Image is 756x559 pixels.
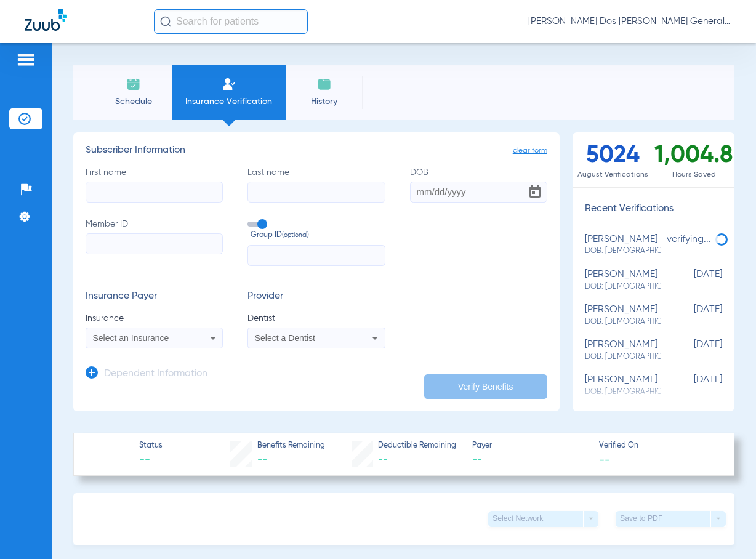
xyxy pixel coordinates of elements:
[585,339,661,362] div: [PERSON_NAME]
[599,441,715,452] span: Verified On
[585,304,661,327] div: [PERSON_NAME]
[667,235,711,244] span: verifying...
[257,455,267,465] span: --
[317,77,332,92] img: History
[573,203,734,215] h3: Recent Verifications
[410,166,547,203] label: DOB
[585,374,661,397] div: [PERSON_NAME]
[585,269,661,292] div: [PERSON_NAME]
[585,316,661,328] span: DOB: [DEMOGRAPHIC_DATA]
[523,180,547,204] button: Open calendar
[86,312,223,324] span: Insurance
[86,166,223,203] label: First name
[661,339,722,362] span: [DATE]
[86,291,223,303] h3: Insurance Payer
[86,182,223,203] input: First name
[104,95,163,108] span: Schedule
[222,77,236,92] img: Manual Insurance Verification
[257,441,325,452] span: Benefits Remaining
[410,182,547,203] input: DOBOpen calendar
[86,218,223,266] label: Member ID
[255,333,315,343] span: Select a Dentist
[247,291,385,303] h3: Provider
[160,16,171,27] img: Search Icon
[247,166,385,203] label: Last name
[528,15,731,28] span: [PERSON_NAME] Dos [PERSON_NAME] General | Abra Health
[86,233,223,254] input: Member ID
[653,132,734,187] div: 1,004.8
[154,9,308,34] input: Search for patients
[661,304,722,327] span: [DATE]
[585,281,661,292] span: DOB: [DEMOGRAPHIC_DATA]
[25,9,67,31] img: Zuub Logo
[16,52,36,67] img: hamburger-icon
[378,455,388,465] span: --
[661,269,722,292] span: [DATE]
[104,368,207,380] h3: Dependent Information
[282,230,309,241] small: (optional)
[585,352,661,363] span: DOB: [DEMOGRAPHIC_DATA]
[93,333,169,343] span: Select an Insurance
[573,169,653,181] span: August Verifications
[472,441,588,452] span: Payer
[585,234,661,257] div: [PERSON_NAME]
[653,169,734,181] span: Hours Saved
[585,246,661,257] span: DOB: [DEMOGRAPHIC_DATA]
[181,95,276,108] span: Insurance Verification
[139,441,163,452] span: Status
[86,145,547,157] h3: Subscriber Information
[661,374,722,397] span: [DATE]
[573,132,654,187] div: 5024
[247,312,385,324] span: Dentist
[472,452,588,468] span: --
[139,452,163,468] span: --
[126,77,141,92] img: Schedule
[251,230,385,241] span: Group ID
[513,145,547,157] span: clear form
[378,441,456,452] span: Deductible Remaining
[424,374,547,399] button: Verify Benefits
[247,182,385,203] input: Last name
[599,453,610,466] span: --
[295,95,353,108] span: History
